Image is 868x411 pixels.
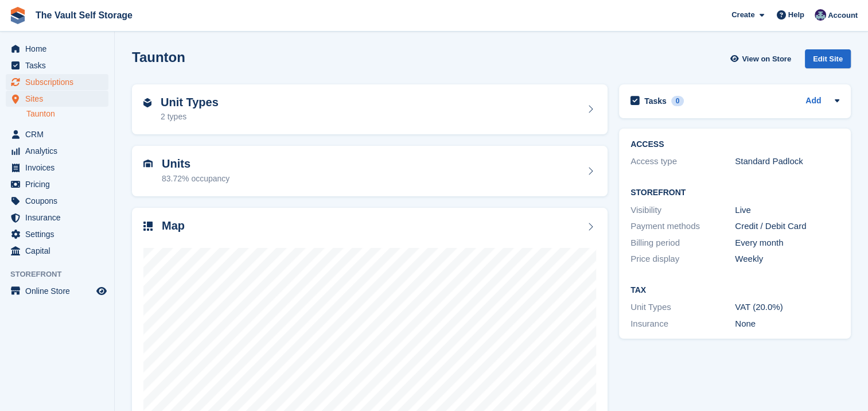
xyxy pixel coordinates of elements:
[25,243,94,259] span: Capital
[630,317,735,331] div: Insurance
[735,204,839,217] div: Live
[630,155,735,168] div: Access type
[25,176,94,192] span: Pricing
[132,146,608,196] a: Units 83.72% occupancy
[805,49,851,68] div: Edit Site
[742,53,791,65] span: View on Store
[6,91,108,107] a: menu
[735,253,839,266] div: Weekly
[25,143,94,159] span: Analytics
[95,284,108,298] a: Preview store
[630,301,735,314] div: Unit Types
[6,283,108,299] a: menu
[6,74,108,90] a: menu
[6,160,108,176] a: menu
[162,157,229,170] h2: Units
[132,84,608,135] a: Unit Types 2 types
[26,108,108,119] a: Taunton
[25,210,94,226] span: Insurance
[815,9,826,21] img: Hannah
[6,210,108,226] a: menu
[161,111,219,123] div: 2 types
[162,219,185,232] h2: Map
[731,9,754,21] span: Create
[6,41,108,57] a: menu
[630,140,839,149] h2: ACCESS
[25,57,94,73] span: Tasks
[735,220,839,233] div: Credit / Debit Card
[805,49,851,73] a: Edit Site
[6,143,108,159] a: menu
[630,253,735,266] div: Price display
[25,91,94,107] span: Sites
[132,49,185,65] h2: Taunton
[143,222,153,231] img: map-icn-33ee37083ee616e46c38cad1a60f524a97daa1e2b2c8c0bc3eb3415660979fc1.svg
[143,160,153,168] img: unit-icn-7be61d7bf1b0ce9d3e12c5938cc71ed9869f7b940bace4675aadf7bd6d80202e.svg
[25,160,94,176] span: Invoices
[161,96,219,109] h2: Unit Types
[805,95,821,108] a: Add
[630,220,735,233] div: Payment methods
[31,6,137,25] a: The Vault Self Storage
[6,226,108,242] a: menu
[788,9,804,21] span: Help
[9,7,26,24] img: stora-icon-8386f47178a22dfd0bd8f6a31ec36ba5ce8667c1dd55bd0f319d3a0aa187defe.svg
[6,193,108,209] a: menu
[828,10,858,21] span: Account
[25,226,94,242] span: Settings
[6,176,108,192] a: menu
[25,74,94,90] span: Subscriptions
[25,126,94,142] span: CRM
[630,188,839,197] h2: Storefront
[6,57,108,73] a: menu
[143,98,151,107] img: unit-type-icn-2b2737a686de81e16bb02015468b77c625bbabd49415b5ef34ead5e3b44a266d.svg
[644,96,667,106] h2: Tasks
[6,243,108,259] a: menu
[630,204,735,217] div: Visibility
[630,286,839,295] h2: Tax
[729,49,796,68] a: View on Store
[25,41,94,57] span: Home
[10,269,114,280] span: Storefront
[671,96,684,106] div: 0
[25,193,94,209] span: Coupons
[162,173,229,185] div: 83.72% occupancy
[735,236,839,250] div: Every month
[735,301,839,314] div: VAT (20.0%)
[6,126,108,142] a: menu
[630,236,735,250] div: Billing period
[735,155,839,168] div: Standard Padlock
[735,317,839,331] div: None
[25,283,94,299] span: Online Store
